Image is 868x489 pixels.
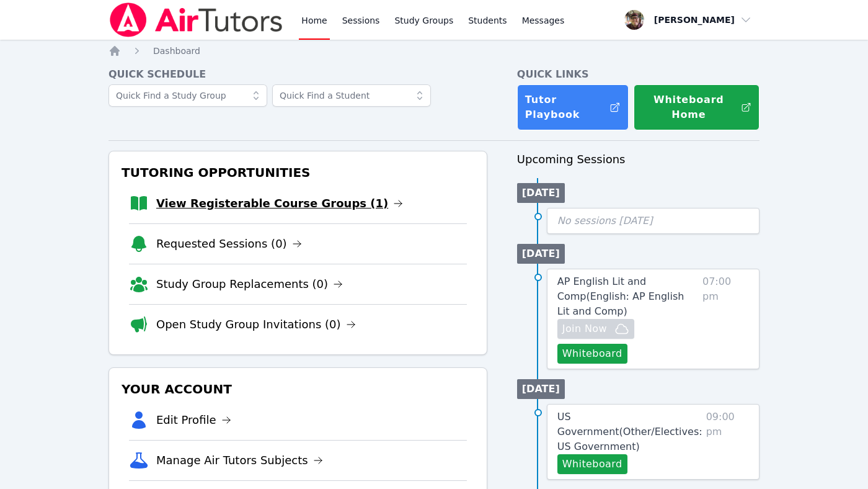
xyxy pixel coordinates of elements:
[156,316,356,333] a: Open Study Group Invitations (0)
[119,378,477,400] h3: Your Account
[557,411,702,452] span: US Government ( Other/Electives: US Government )
[517,67,759,82] h4: Quick Links
[119,161,477,184] h3: Tutoring Opportunities
[108,84,267,107] input: Quick Find a Study Group
[517,379,565,399] li: [DATE]
[702,274,749,364] span: 07:00 pm
[706,410,749,474] span: 09:00 pm
[156,276,343,293] a: Study Group Replacements (0)
[156,195,403,212] a: View Registerable Course Groups (1)
[153,46,200,56] span: Dashboard
[108,45,759,57] nav: Breadcrumb
[557,274,697,319] a: AP English Lit and Comp(English: AP English Lit and Comp)
[153,45,200,57] a: Dashboard
[517,84,629,130] a: Tutor Playbook
[557,319,634,339] button: Join Now
[517,151,759,168] h3: Upcoming Sessions
[108,2,284,37] img: Air Tutors
[557,215,653,227] span: No sessions [DATE]
[522,14,565,27] span: Messages
[156,411,231,429] a: Edit Profile
[562,321,607,336] span: Join Now
[634,84,759,130] button: Whiteboard Home
[156,235,302,253] a: Requested Sessions (0)
[557,454,627,474] button: Whiteboard
[557,276,684,317] span: AP English Lit and Comp ( English: AP English Lit and Comp )
[517,244,565,264] li: [DATE]
[272,84,431,107] input: Quick Find a Student
[557,410,702,454] a: US Government(Other/Electives: US Government)
[108,67,487,82] h4: Quick Schedule
[517,183,565,203] li: [DATE]
[557,344,627,364] button: Whiteboard
[156,452,323,469] a: Manage Air Tutors Subjects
